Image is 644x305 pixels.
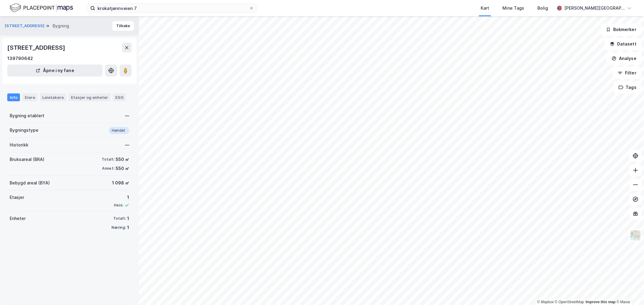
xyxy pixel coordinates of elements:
div: Totalt: [102,157,114,162]
button: Bokmerker [601,24,642,36]
div: Leietakere [40,93,66,101]
div: [STREET_ADDRESS] [7,43,66,52]
button: Analyse [607,52,642,64]
div: — [125,141,129,149]
div: — [125,112,129,119]
div: [PERSON_NAME][GEOGRAPHIC_DATA] [564,5,625,12]
button: Filter [613,67,642,79]
div: Bolig [537,5,548,12]
div: 550 ㎡ [116,156,129,163]
div: Mine Tags [502,5,524,12]
a: Mapbox [537,300,554,304]
button: Åpne i ny fane [7,64,103,77]
div: 1 [127,224,129,231]
input: Søk på adresse, matrikkel, gårdeiere, leietakere eller personer [95,4,249,13]
div: Etasjer [10,194,24,201]
div: Enheter [10,215,26,222]
div: Bygning [53,22,69,30]
button: [STREET_ADDRESS] [5,23,46,29]
div: 1 [127,215,129,222]
div: ESG [113,93,126,101]
div: Etasjer og enheter [71,95,108,100]
div: Annet: [102,166,114,171]
div: Heis: [114,203,123,208]
a: Improve this map [586,300,616,304]
div: Totalt: [113,216,126,221]
div: Næring: [111,225,126,230]
button: Tags [614,81,642,93]
div: Bygning etablert [10,112,44,119]
button: Datasett [605,38,642,50]
img: Z [630,230,641,241]
div: Bygningstype [10,127,38,134]
a: OpenStreetMap [555,300,584,304]
div: Historikk [10,141,28,149]
div: Bruksareal (BRA) [10,156,44,163]
div: Info [7,93,20,101]
button: Tilbake [112,21,134,31]
div: 550 ㎡ [116,165,129,172]
div: 139790642 [7,55,33,62]
img: logo.f888ab2527a4732fd821a326f86c7f29.svg [10,3,73,13]
div: Kart [481,5,489,12]
div: 1 [114,194,129,201]
div: Eiere [22,93,37,101]
iframe: Chat Widget [614,276,644,305]
div: Bebygd areal (BYA) [10,179,50,187]
div: 1 098 ㎡ [112,179,129,187]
